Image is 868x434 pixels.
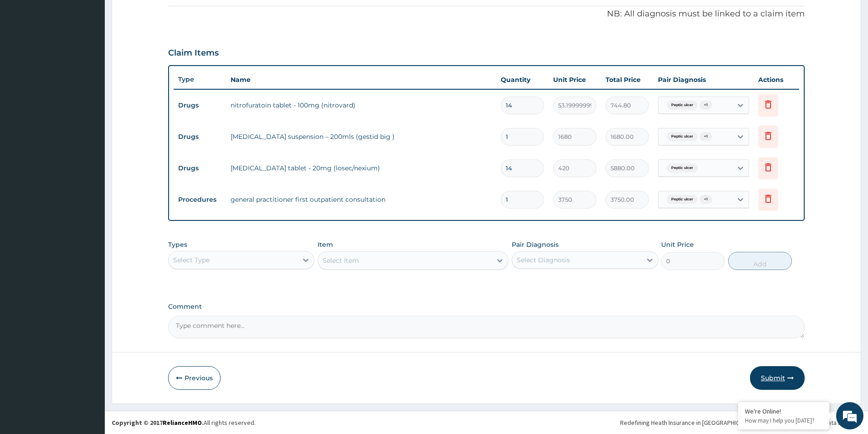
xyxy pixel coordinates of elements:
span: Peptic ulcer [667,163,698,173]
span: + 1 [699,101,712,110]
span: We're online! [53,115,126,207]
span: + 1 [699,132,712,141]
td: [MEDICAL_DATA] suspension – 200mls (gestid big ) [226,128,496,146]
div: Minimize live chat window [149,5,171,26]
p: How may I help you today? [745,417,822,424]
th: Type [174,71,226,88]
th: Actions [754,71,799,89]
div: Select Diagnosis [517,255,570,265]
th: Pair Diagnosis [653,71,754,89]
td: Drugs [174,97,226,114]
th: Name [226,71,496,89]
label: Unit Price [661,240,694,249]
span: + 1 [699,195,712,204]
div: Select Type [173,255,210,265]
td: general practitioner first outpatient consultation [226,190,496,209]
div: Redefining Heath Insurance in [GEOGRAPHIC_DATA] using Telemedicine and Data Science! [620,418,861,427]
div: Chat with us now [47,51,153,63]
strong: Copyright © 2017 . [112,419,204,427]
button: Add [728,252,792,270]
label: Item [318,240,333,249]
textarea: Type your message and hit 'Enter' [5,249,174,281]
td: Drugs [174,128,226,145]
a: RelianceHMO [163,419,202,427]
td: [MEDICAL_DATA] tablet - 20mg (losec/nexium) [226,159,496,177]
label: Comment [168,303,805,311]
button: Submit [750,366,805,390]
td: Drugs [174,160,226,177]
label: Pair Diagnosis [512,240,559,249]
label: Types [168,241,187,249]
h3: Claim Items [168,48,219,58]
th: Total Price [601,71,653,89]
img: d_794563401_company_1708531726252_794563401 [17,46,37,68]
p: NB: All diagnosis must be linked to a claim item [168,8,805,20]
span: Peptic ulcer [667,132,698,141]
th: Unit Price [549,71,601,89]
th: Quantity [496,71,549,89]
span: Peptic ulcer [667,101,698,110]
td: nitrofuratoin tablet - 100mg (nitrovard) [226,96,496,114]
button: Previous [168,366,221,390]
footer: All rights reserved. [105,411,868,434]
div: We're Online! [745,407,822,415]
td: Procedures [174,191,226,208]
span: Peptic ulcer [667,195,698,204]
